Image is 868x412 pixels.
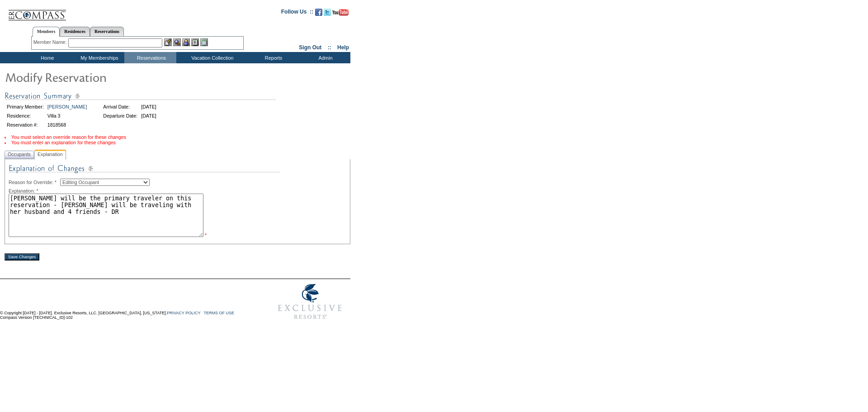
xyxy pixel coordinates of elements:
[204,311,235,315] a: TERMS OF USE
[173,38,181,46] img: View
[200,38,208,46] img: b_calculator.gif
[324,9,331,16] img: Follow us on Twitter
[164,38,172,46] img: b_edit.gif
[140,112,158,120] td: [DATE]
[299,44,321,51] a: Sign Out
[33,27,60,37] a: Members
[5,121,45,129] td: Reservation #:
[182,38,190,46] img: Impersonate
[332,9,349,16] img: Subscribe to our YouTube Channel
[102,103,139,111] td: Arrival Date:
[281,8,313,19] td: Follow Us ::
[167,311,200,315] a: PRIVACY POLICY
[72,52,124,63] td: My Memberships
[269,279,350,324] img: Exclusive Resorts
[47,104,87,109] a: [PERSON_NAME]
[124,52,176,63] td: Reservations
[5,134,350,140] li: You must select an override reason for these changes
[90,27,124,36] a: Reservations
[33,38,68,46] div: Member Name:
[5,90,276,102] img: Reservation Summary
[5,68,185,86] img: Modify Reservation
[298,52,350,63] td: Admin
[337,44,349,51] a: Help
[60,27,90,36] a: Residences
[6,150,33,159] span: Occupants
[332,11,349,17] a: Subscribe to our YouTube Channel
[36,150,65,159] span: Explanation
[191,38,199,46] img: Reservations
[324,11,331,17] a: Follow us on Twitter
[140,103,158,111] td: [DATE]
[328,44,331,51] span: ::
[5,253,39,260] input: Save Changes
[315,11,322,17] a: Become our fan on Facebook
[102,112,139,120] td: Departure Date:
[315,9,322,16] img: Become our fan on Facebook
[9,163,280,179] img: Explanation of Changes
[46,121,89,129] td: 1818568
[20,52,72,63] td: Home
[246,52,298,63] td: Reports
[176,52,246,63] td: Vacation Collection
[5,140,350,145] li: You must enter an explanation for these changes
[9,188,346,194] div: Explanation: *
[5,103,45,111] td: Primary Member:
[46,112,89,120] td: Villa 3
[8,2,66,21] img: Compass Home
[5,112,45,120] td: Residence:
[9,180,60,185] span: Reason for Override: *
